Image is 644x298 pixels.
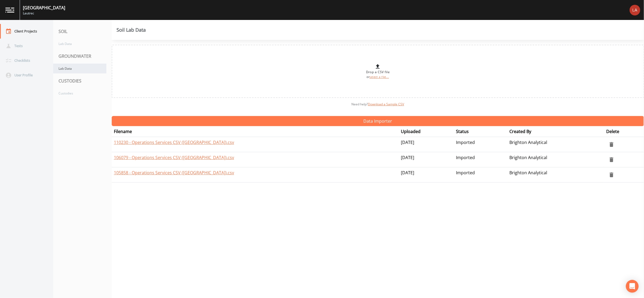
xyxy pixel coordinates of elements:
th: Created By [507,126,604,137]
div: Lautrec [23,11,65,16]
div: SOIL [53,24,112,39]
a: Custodies [53,88,106,98]
td: Brighton Analytical [507,152,604,167]
td: [DATE] [399,152,454,167]
a: Lab Data [53,39,106,49]
span: Need help? [352,102,404,106]
td: [DATE] [399,167,454,183]
a: Download a Sample CSV [368,102,404,106]
div: Open Intercom Messenger [626,280,639,293]
small: or [367,75,389,79]
a: Lab Data [53,64,106,73]
a: 105858 - Operations Services CSV ([GEOGRAPHIC_DATA]).csv [114,170,234,176]
td: [DATE] [399,137,454,152]
button: delete [606,169,617,180]
td: Imported [454,167,507,183]
th: Filename [112,126,399,137]
img: logo [5,7,14,13]
div: Drop a CSV file [366,63,390,79]
td: Brighton Analytical [507,137,604,152]
a: select a file... [369,75,389,79]
th: Status [454,126,507,137]
td: Imported [454,152,507,167]
a: 106079 - Operations Services CSV ([GEOGRAPHIC_DATA]).csv [114,155,234,160]
button: Data Importer [112,116,644,126]
button: delete [606,154,617,165]
td: Brighton Analytical [507,167,604,183]
div: Soil Lab Data [117,28,146,32]
th: Uploaded [399,126,454,137]
th: Delete [604,126,644,137]
div: CUSTODIES [53,73,112,88]
div: [GEOGRAPHIC_DATA] [23,5,65,11]
button: delete [606,139,617,150]
td: Imported [454,137,507,152]
div: GROUNDWATER [53,49,112,64]
img: bd2ccfa184a129701e0c260bc3a09f9b [630,5,640,15]
a: 110230 - Operations Services CSV ([GEOGRAPHIC_DATA]).csv [114,139,234,145]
